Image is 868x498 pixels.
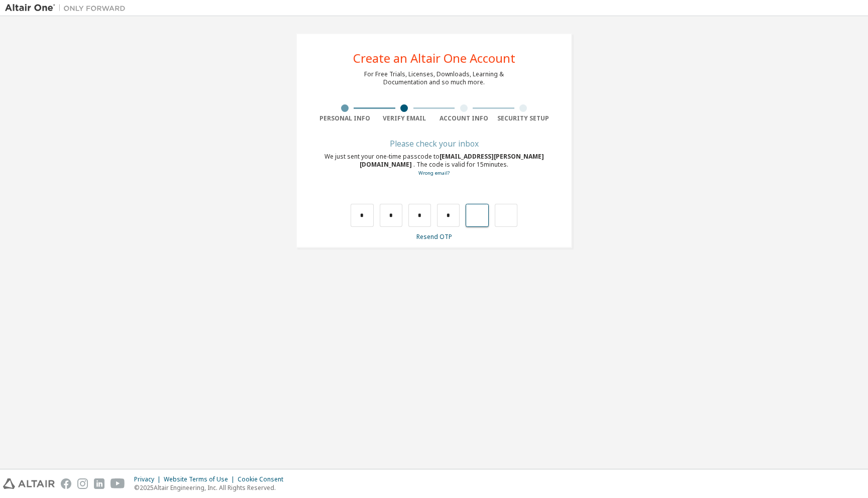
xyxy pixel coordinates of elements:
img: facebook.svg [61,478,71,489]
img: Altair One [5,3,131,13]
img: youtube.svg [111,478,125,489]
a: Go back to the registration form [418,170,450,176]
img: instagram.svg [77,478,88,489]
img: altair_logo.svg [3,478,55,489]
span: [EMAIL_ADDRESS][PERSON_NAME][DOMAIN_NAME] [360,152,544,169]
div: Security Setup [494,114,554,122]
a: Resend OTP [416,232,452,241]
div: Account Info [434,114,494,122]
div: Privacy [134,475,164,483]
div: For Free Trials, Licenses, Downloads, Learning & Documentation and so much more. [364,70,504,86]
div: Verify Email [375,114,435,122]
div: Please check your inbox [315,141,553,147]
img: linkedin.svg [94,478,104,489]
div: Cookie Consent [238,475,289,483]
div: We just sent your one-time passcode to . The code is valid for 15 minutes. [315,153,553,177]
div: Website Terms of Use [164,475,238,483]
div: Create an Altair One Account [353,52,515,64]
p: © 2025 Altair Engineering, Inc. All Rights Reserved. [134,483,289,492]
div: Personal Info [315,114,375,122]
